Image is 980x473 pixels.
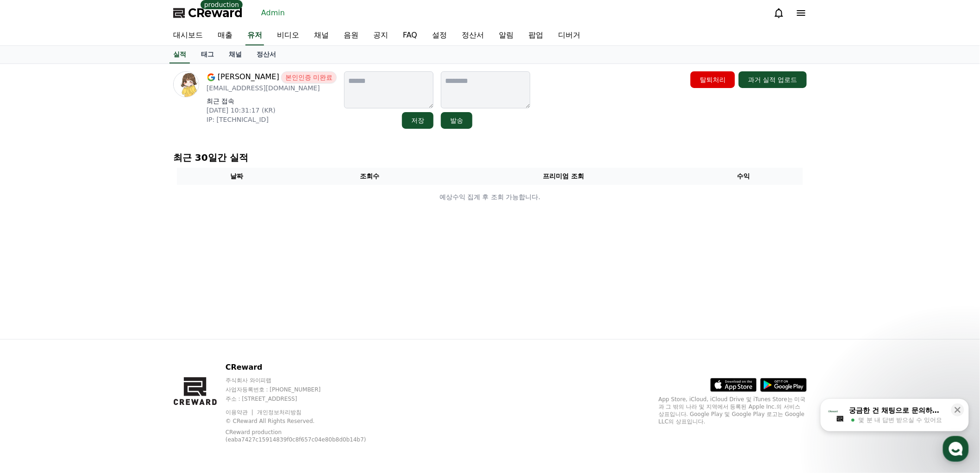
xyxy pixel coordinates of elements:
span: 대화 [85,308,96,315]
a: 홈 [3,294,61,317]
a: FAQ [396,26,425,45]
a: Admin [258,6,289,20]
span: [PERSON_NAME] [218,71,279,83]
a: CReward [173,6,243,20]
p: 사업자등록번호 : [PHONE_NUMBER] [226,386,388,393]
a: 대시보드 [166,26,210,45]
a: 채널 [221,46,249,63]
th: 조회수 [296,168,444,185]
p: 주소 : [STREET_ADDRESS] [226,395,388,403]
p: CReward [226,362,388,373]
a: 정산서 [249,46,283,63]
a: 개인정보처리방침 [257,409,302,416]
p: 최근 30일간 실적 [173,151,807,164]
span: 설정 [143,308,154,315]
p: © CReward All Rights Reserved. [226,417,388,425]
th: 프리미엄 조회 [443,168,684,185]
a: 유저 [245,26,264,45]
a: 실적 [170,46,190,63]
a: 채널 [307,26,336,45]
p: CReward production (eaba7427c15914839f0c8f657c04e80b8d0b14b7) [226,429,374,443]
th: 날짜 [177,168,296,185]
a: 비디오 [270,26,307,45]
span: 본인인증 미완료 [281,71,337,83]
button: 저장 [402,112,433,129]
a: 설정 [119,294,178,317]
p: App Store, iCloud, iCloud Drive 및 iTunes Store는 미국과 그 밖의 나라 및 지역에서 등록된 Apple Inc.의 서비스 상표입니다. Goo... [659,396,807,425]
p: IP: [TECHNICAL_ID] [207,115,337,124]
a: 이용약관 [226,409,255,416]
p: 예상수익 집계 후 조회 가능합니다. [177,192,803,202]
img: profile image [173,71,199,97]
a: 대화 [61,294,119,317]
a: 음원 [336,26,366,45]
span: 홈 [29,308,35,315]
a: 태그 [194,46,221,63]
a: 디버거 [551,26,588,45]
a: 매출 [210,26,240,45]
p: [DATE] 10:31:17 (KR) [207,106,337,115]
a: 알림 [491,26,521,45]
a: 팝업 [521,26,551,45]
a: 공지 [366,26,396,45]
p: 최근 접속 [207,96,337,106]
a: 설정 [425,26,454,45]
button: 발송 [441,112,472,129]
th: 수익 [684,168,803,185]
p: [EMAIL_ADDRESS][DOMAIN_NAME] [207,83,337,93]
p: 주식회사 와이피랩 [226,377,388,384]
a: 정산서 [454,26,491,45]
button: 과거 실적 업로드 [739,71,807,88]
button: 탈퇴처리 [691,71,735,88]
span: CReward [188,6,243,20]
